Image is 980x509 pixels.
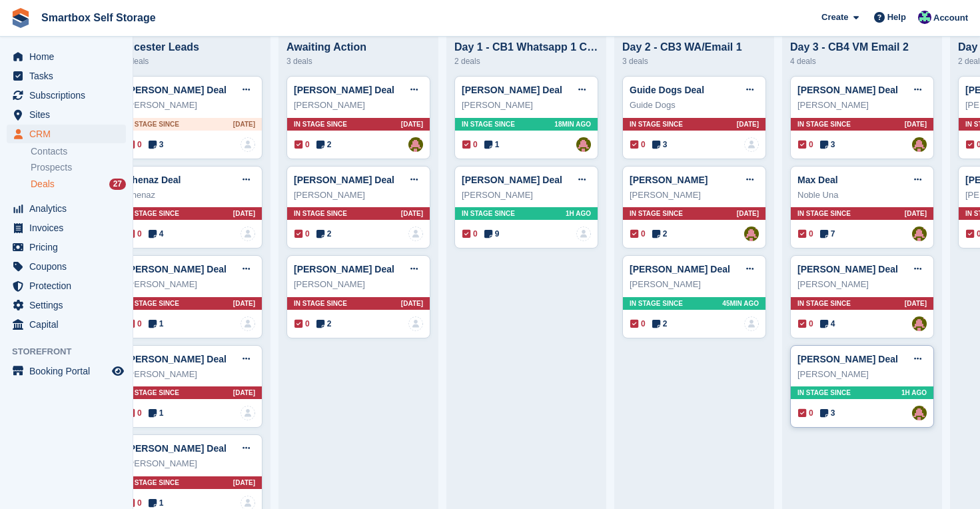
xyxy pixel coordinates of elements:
a: menu [7,276,126,295]
a: [PERSON_NAME] Deal [797,264,898,274]
span: Help [887,11,906,24]
span: Home [29,47,109,66]
img: deal-assignee-blank [241,137,255,152]
span: 0 [294,228,310,240]
a: [PERSON_NAME] Deal [797,354,898,364]
a: [PERSON_NAME] Deal [797,85,898,95]
span: 0 [630,139,646,151]
a: [PERSON_NAME] Deal [462,85,562,95]
a: [PERSON_NAME] Deal [462,175,562,185]
img: stora-icon-8386f47178a22dfd0bd8f6a31ec36ba5ce8667c1dd55bd0f319d3a0aa187defe.svg [11,8,31,28]
span: [DATE] [905,298,927,308]
span: 1 [149,497,164,509]
span: [DATE] [233,298,255,308]
span: [DATE] [233,388,255,398]
span: Invoices [29,219,109,237]
div: [PERSON_NAME] [462,99,591,112]
a: Alex Selenitsas [912,406,927,420]
img: Alex Selenitsas [912,316,927,331]
span: 2 [316,139,332,151]
span: Create [821,11,848,24]
a: menu [7,86,126,105]
a: menu [7,47,126,66]
img: deal-assignee-blank [744,137,759,152]
a: [PERSON_NAME] [630,175,708,185]
span: In stage since [797,209,851,219]
a: Contacts [31,145,126,158]
span: In stage since [126,119,179,129]
div: [PERSON_NAME] [797,278,927,291]
a: menu [7,105,126,124]
span: In stage since [294,298,347,308]
a: deal-assignee-blank [408,316,423,331]
a: [PERSON_NAME] Deal [294,85,394,95]
span: 0 [798,139,813,151]
div: Day 3 - CB4 VM Email 2 [790,41,934,53]
img: deal-assignee-blank [408,227,423,241]
a: deal-assignee-blank [744,316,759,331]
div: [PERSON_NAME] [126,368,255,381]
a: Smartbox Self Storage [36,7,161,29]
div: [PERSON_NAME] [462,189,591,202]
span: 4 [149,228,164,240]
a: Alex Selenitsas [576,137,591,152]
span: 1 [149,407,164,419]
span: 0 [798,318,813,330]
a: Shenaz Deal [126,175,181,185]
div: [PERSON_NAME] [797,99,927,112]
span: 3 [820,139,835,151]
div: [PERSON_NAME] [126,278,255,291]
img: Alex Selenitsas [408,137,423,152]
span: 3 [820,407,835,419]
a: menu [7,219,126,237]
span: [DATE] [737,209,759,219]
span: 0 [630,228,646,240]
a: deal-assignee-blank [576,227,591,241]
div: [PERSON_NAME] [126,457,255,470]
a: menu [7,199,126,218]
a: menu [7,238,126,256]
span: [DATE] [905,119,927,129]
div: 3 deals [286,53,430,69]
span: In stage since [126,388,179,398]
div: Leicester Leads [119,41,262,53]
a: Preview store [110,363,126,379]
span: 2 [652,228,668,240]
span: [DATE] [401,209,423,219]
a: Max Deal [797,175,838,185]
span: 1 [149,318,164,330]
span: 2 [316,228,332,240]
span: 0 [462,228,478,240]
a: Alex Selenitsas [912,227,927,241]
span: 2 [652,318,668,330]
img: Roger Canham [918,11,931,24]
span: 4 [820,318,835,330]
span: [DATE] [905,209,927,219]
div: Shenaz [126,189,255,202]
span: Tasks [29,67,109,85]
a: [PERSON_NAME] Deal [630,264,730,274]
span: In stage since [797,119,851,129]
img: deal-assignee-blank [241,316,255,331]
img: Alex Selenitsas [744,227,759,241]
span: Prospects [31,161,72,174]
span: Booking Portal [29,362,109,380]
span: 3 [149,139,164,151]
span: 3 [652,139,668,151]
span: 0 [127,139,142,151]
img: Alex Selenitsas [912,137,927,152]
span: 0 [630,318,646,330]
span: In stage since [797,298,851,308]
span: Pricing [29,238,109,256]
span: [DATE] [401,298,423,308]
span: [DATE] [401,119,423,129]
span: In stage since [630,298,683,308]
span: 0 [127,407,142,419]
span: 0 [127,228,142,240]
